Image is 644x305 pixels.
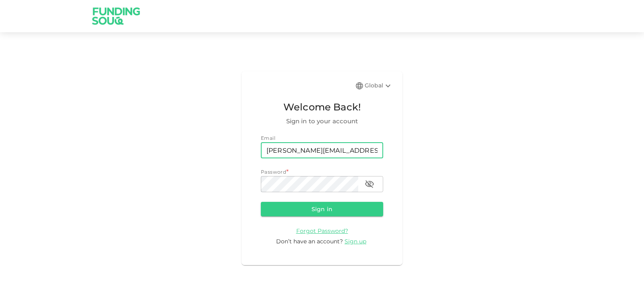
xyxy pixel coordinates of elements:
span: Sign up [345,238,366,245]
span: Password [261,169,286,175]
span: Welcome Back! [261,100,383,115]
input: password [261,176,358,192]
span: Don’t have an account? [276,238,343,245]
button: Sign in [261,202,383,216]
span: Sign in to your account [261,116,383,126]
div: Global [365,81,393,91]
span: Email [261,135,275,141]
input: email [261,142,383,158]
span: Forgot Password? [296,227,348,234]
a: Forgot Password? [296,227,348,234]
